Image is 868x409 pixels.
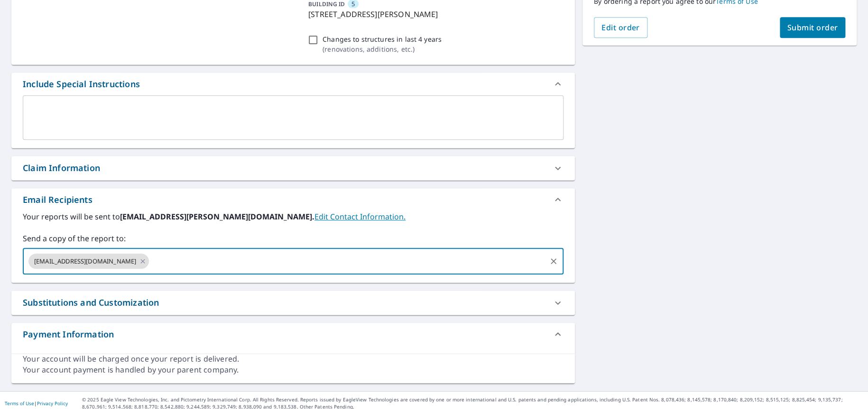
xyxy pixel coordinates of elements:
[120,211,314,222] b: [EMAIL_ADDRESS][PERSON_NAME][DOMAIN_NAME].
[787,22,838,33] span: Submit order
[11,291,575,315] div: Substitutions and Customization
[11,156,575,180] div: Claim Information
[601,22,640,33] span: Edit order
[323,44,442,54] p: ( renovations, additions, etc. )
[11,323,575,345] div: Payment Information
[547,254,560,268] button: Clear
[23,328,114,341] div: Payment Information
[308,9,560,20] p: [STREET_ADDRESS][PERSON_NAME]
[28,254,149,269] div: [EMAIL_ADDRESS][DOMAIN_NAME]
[23,296,159,309] div: Substitutions and Customization
[28,257,142,266] span: [EMAIL_ADDRESS][DOMAIN_NAME]
[23,162,100,174] div: Claim Information
[780,17,846,38] button: Submit order
[323,34,442,44] p: Changes to structures in last 4 years
[23,193,92,206] div: Email Recipients
[23,364,563,375] div: Your account payment is handled by your parent company.
[23,78,140,91] div: Include Special Instructions
[5,400,34,407] a: Terms of Use
[11,188,575,211] div: Email Recipients
[37,400,68,407] a: Privacy Policy
[23,354,563,364] div: Your account will be charged once your report is delivered.
[5,400,68,406] p: |
[23,211,563,222] label: Your reports will be sent to
[23,233,563,244] label: Send a copy of the report to:
[314,211,406,222] a: EditContactInfo
[11,73,575,95] div: Include Special Instructions
[594,17,647,38] button: Edit order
